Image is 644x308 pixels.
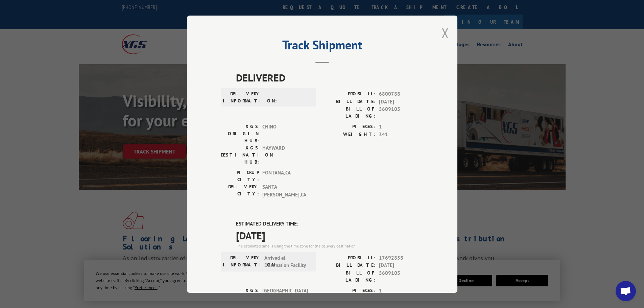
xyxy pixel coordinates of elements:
span: 6800788 [379,90,424,98]
span: 17692858 [379,254,424,262]
span: [DATE] [379,262,424,269]
h2: Track Shipment [221,40,424,53]
div: The estimated time is using the time zone for the delivery destination. [236,243,424,249]
label: PROBILL: [322,90,376,98]
label: XGS DESTINATION HUB: [221,144,259,166]
span: 1 [379,287,424,294]
span: Arrived at Destination Facility [264,254,310,269]
label: XGS ORIGIN HUB: [221,123,259,144]
label: PIECES: [322,287,376,294]
span: [GEOGRAPHIC_DATA] [262,287,308,308]
label: ESTIMATED DELIVERY TIME: [236,220,424,228]
span: 5609105 [379,105,424,120]
span: [DATE] [236,228,424,243]
label: WEIGHT: [322,131,376,138]
label: XGS ORIGIN HUB: [221,287,259,308]
span: 341 [379,131,424,138]
button: Close modal [442,24,449,42]
label: PIECES: [322,123,376,131]
span: 5609105 [379,269,424,283]
label: DELIVERY INFORMATION: [223,254,261,269]
label: DELIVERY INFORMATION: [223,90,261,104]
label: BILL DATE: [322,98,376,105]
span: SANTA [PERSON_NAME] , CA [262,183,308,198]
div: Open chat [616,281,636,301]
label: BILL OF LADING: [322,105,376,120]
span: FONTANA , CA [262,169,308,183]
label: BILL DATE: [322,262,376,269]
span: 1 [379,123,424,131]
label: DELIVERY CITY: [221,183,259,198]
span: [DATE] [379,98,424,105]
span: CHINO [262,123,308,144]
label: PROBILL: [322,254,376,262]
span: HAYWARD [262,144,308,166]
span: DELIVERED [236,70,424,85]
label: BILL OF LADING: [322,269,376,283]
label: PICKUP CITY: [221,169,259,183]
